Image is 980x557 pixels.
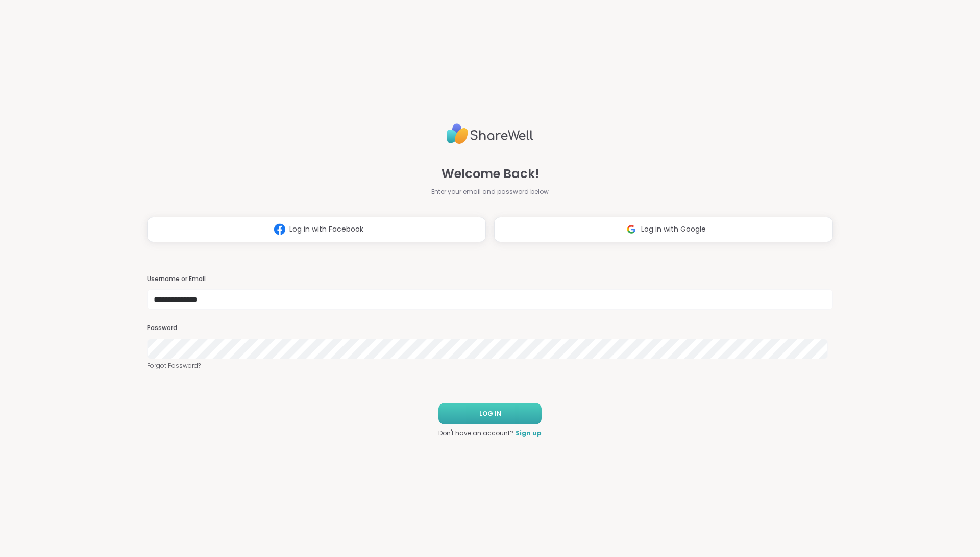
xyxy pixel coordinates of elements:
img: ShareWell Logomark [270,220,289,239]
span: Enter your email and password below [431,187,549,196]
h3: Password [147,324,833,333]
span: Log in with Facebook [289,224,363,235]
a: Forgot Password? [147,361,833,370]
span: Welcome Back! [442,165,539,183]
img: ShareWell Logomark [622,220,641,239]
span: LOG IN [479,409,501,418]
img: ShareWell Logo [447,119,533,148]
span: Log in with Google [641,224,706,235]
button: Log in with Google [494,217,833,242]
h3: Username or Email [147,275,833,284]
button: Log in with Facebook [147,217,486,242]
a: Sign up [516,428,542,438]
button: LOG IN [438,403,542,424]
span: Don't have an account? [438,428,513,438]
